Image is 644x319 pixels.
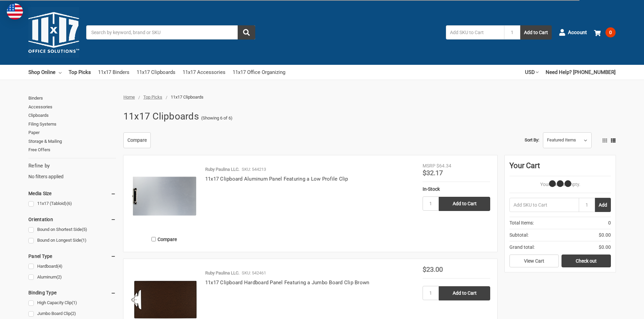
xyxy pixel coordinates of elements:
a: Bound on Longest Side [28,236,116,245]
span: (2) [71,311,76,316]
a: Filing Systems [28,120,116,129]
h1: 11x17 Clipboards [123,108,199,125]
div: MSRP [423,162,435,169]
a: Shop Online [28,65,62,80]
button: Add [595,198,611,212]
span: 11x17 Clipboards [171,95,204,100]
img: 11x17 Clipboard Aluminum Panel Featuring a Low Profile Clip [130,162,198,230]
p: Your Cart Is Empty. [509,181,611,188]
span: $32.17 [423,169,443,177]
span: 0 [605,27,616,37]
span: $0.00 [599,244,611,251]
a: Paper [28,128,116,137]
h5: Refine by [28,162,116,170]
p: Ruby Paulina LLC. [205,166,239,173]
span: 0 [608,219,611,227]
span: Grand total: [509,244,534,251]
button: Add to Cart [520,25,552,39]
a: Free Offers [28,145,116,154]
a: Binders [28,94,116,103]
span: (4) [57,264,63,269]
input: Add to Cart [439,197,490,211]
span: Subtotal: [509,232,528,239]
span: (1) [72,300,77,305]
a: Jumbo Board Clip [28,309,116,318]
a: 11x17 Binders [98,65,129,80]
a: 11x17 Office Organizing [233,65,285,80]
a: Top Picks [69,65,91,80]
label: Compare [130,234,198,245]
a: 11x17 Accessories [183,65,225,80]
iframe: Google Customer Reviews [588,301,644,319]
img: duty and tax information for United States [7,3,23,20]
a: Compare [123,132,151,149]
a: 11x17 (Tabloid) [28,199,116,208]
a: Storage & Mailing [28,137,116,146]
h5: Panel Type [28,252,116,260]
img: 11x17.com [28,7,79,58]
div: In-Stock [423,186,490,193]
a: 0 [594,24,616,41]
a: Check out [562,255,611,267]
a: Top Picks [143,95,162,100]
a: 11x17 Clipboards [137,65,175,80]
input: Compare [151,237,156,241]
h5: Orientation [28,215,116,223]
div: Your Cart [509,160,611,176]
a: Account [559,24,587,41]
a: Bound on Shortest Side [28,225,116,234]
a: Aluminum [28,273,116,282]
span: $23.00 [423,265,443,273]
span: $64.34 [436,163,451,168]
a: View Cart [509,255,559,267]
h5: Media Size [28,189,116,197]
input: Add SKU to Cart [509,198,579,212]
input: Search by keyword, brand or SKU [86,25,255,39]
div: No filters applied [28,162,116,180]
p: SKU: 544213 [242,166,266,173]
input: Add to Cart [439,286,490,300]
a: Hardboard [28,262,116,271]
p: Ruby Paulina LLC. [205,270,239,276]
a: Need Help? [PHONE_NUMBER] [546,65,616,80]
a: 11x17 Clipboard Hardboard Panel Featuring a Jumbo Board Clip Brown [205,280,369,286]
h5: Binding Type [28,289,116,297]
a: Clipboards [28,111,116,120]
a: High Capacity Clip [28,298,116,308]
span: $0.00 [599,232,611,239]
span: (6) [67,201,72,206]
input: Add SKU to Cart [446,25,504,39]
a: 11x17 Clipboard Aluminum Panel Featuring a Low Profile Clip [205,176,348,182]
p: SKU: 542461 [242,270,266,276]
label: Sort By: [525,135,539,145]
span: (Showing 6 of 6) [201,115,233,122]
a: Home [123,95,135,100]
span: Total Items: [509,219,534,227]
a: USD [525,65,539,80]
span: (5) [82,227,87,232]
a: Accessories [28,103,116,111]
span: Account [568,29,587,36]
span: (1) [81,238,87,243]
span: (2) [56,274,62,280]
